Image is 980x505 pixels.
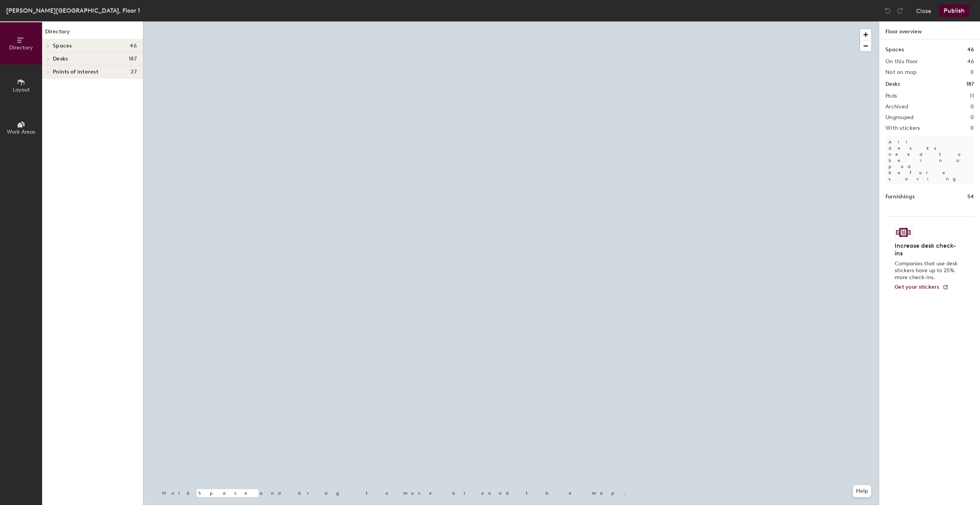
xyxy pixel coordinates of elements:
h1: Spaces [885,46,904,54]
h1: Furnishings [885,193,915,201]
span: Desks [53,56,68,62]
button: Help [853,485,871,497]
p: All desks need to be in a pod before saving [885,136,974,185]
p: Companies that use desk stickers have up to 25% more check-ins. [895,260,960,281]
span: Work Areas [7,129,35,135]
img: Undo [884,7,892,15]
h2: 0 [970,104,974,110]
div: [PERSON_NAME][GEOGRAPHIC_DATA], Floor 1 [6,6,140,15]
h1: Floor overview [879,21,980,39]
h2: 0 [970,69,974,75]
span: Spaces [53,43,72,49]
h2: With stickers [885,125,920,131]
h2: 46 [967,59,974,65]
h2: Not on map [885,69,916,75]
h2: 11 [970,93,974,99]
span: Points of interest [53,69,98,75]
span: Directory [9,44,33,51]
h1: 54 [967,193,974,201]
h2: On this floor [885,59,918,65]
a: Get your stickers [895,284,949,291]
h2: 0 [970,114,974,121]
h1: 46 [967,46,974,54]
h4: Increase desk check-ins [895,242,960,257]
span: Get your stickers [895,284,939,290]
h1: Desks [885,80,900,88]
h2: 0 [970,125,974,131]
span: 187 [129,56,137,62]
h2: Archived [885,104,908,110]
h1: Directory [42,28,143,39]
h1: 187 [966,80,974,88]
img: Sticker logo [895,226,912,239]
h2: Pods [885,93,897,99]
button: Close [916,5,931,17]
span: 27 [131,69,137,75]
span: Layout [13,87,30,93]
button: Publish [939,5,969,17]
h2: Ungrouped [885,114,914,121]
img: Redo [896,7,904,15]
span: 46 [130,43,137,49]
